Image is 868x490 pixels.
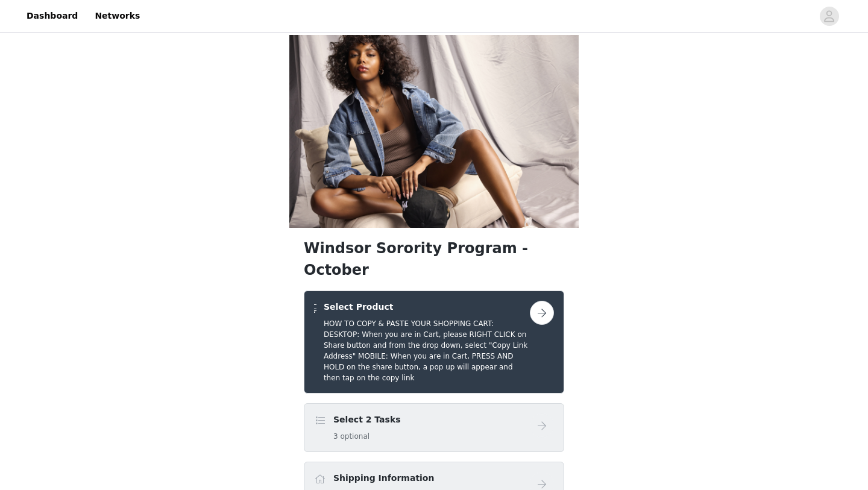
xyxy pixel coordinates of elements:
h1: Windsor Sorority Program - October [304,237,564,281]
div: avatar [823,7,835,26]
h4: Select 2 Tasks [333,413,401,426]
a: Networks [87,2,147,30]
h4: Shipping Information [333,472,434,485]
div: Select 2 Tasks [304,403,564,452]
h4: Select Product [324,301,530,313]
h5: HOW TO COPY & PASTE YOUR SHOPPING CART: DESKTOP: When you are in Cart, please RIGHT CLICK on Shar... [324,318,530,383]
div: Select Product [304,291,564,394]
img: campaign image [289,35,579,228]
h5: 3 optional [333,431,401,442]
a: Dashboard [19,2,85,30]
